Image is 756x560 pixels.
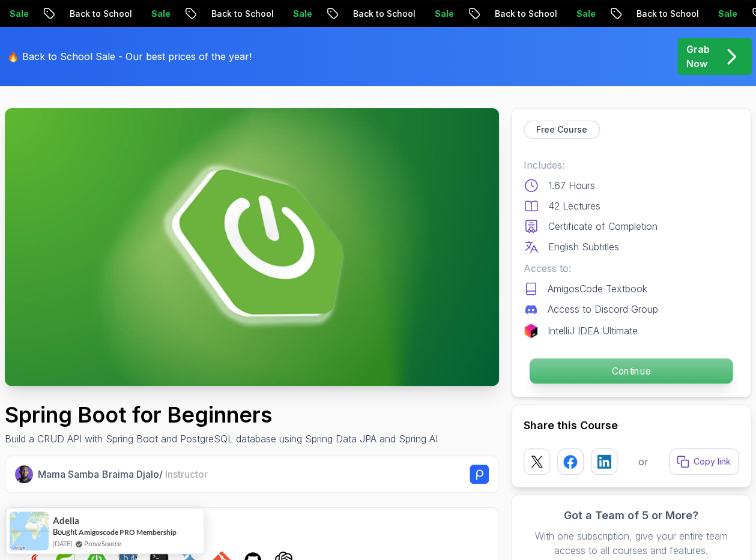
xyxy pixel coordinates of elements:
[530,358,733,384] p: Continue
[53,516,79,526] span: Adella
[79,528,177,537] a: Amigoscode PRO Membership
[20,522,484,539] h2: What you will learn
[84,538,121,549] a: ProveSource
[548,324,638,338] p: IntelliJ IDEA Ultimate
[53,527,77,537] span: Bought
[484,8,566,20] p: Back to School
[165,468,207,480] span: Instructor
[5,403,438,427] h1: Spring Boot for Beginners
[529,358,733,384] button: Continue
[524,507,739,524] h3: Got a Team of 5 or More?
[38,467,207,481] p: Mama Samba Braima Djalo /
[15,465,33,483] img: Nelson Djalo
[141,8,179,20] p: Sale
[548,219,658,233] p: Certificate of Completion
[566,8,604,20] p: Sale
[59,8,141,20] p: Back to School
[638,454,649,469] p: or
[424,8,462,20] p: Sale
[669,448,739,475] button: Copy link
[626,8,707,20] p: Back to School
[524,417,739,434] h2: Share this Course
[548,302,658,316] p: Access to Discord Group
[201,8,282,20] p: Back to School
[524,261,739,275] p: Access to:
[5,108,499,386] img: spring-boot-for-beginners_thumbnail
[548,178,595,193] p: 1.67 Hours
[53,538,72,549] span: [DATE]
[10,511,49,550] img: provesource social proof notification image
[536,124,587,136] p: Free Course
[548,239,619,254] p: English Subtitles
[524,158,739,172] p: Includes:
[548,199,600,213] p: 42 Lectures
[7,49,252,64] p: 🔥 Back to School Sale - Our best prices of the year!
[707,8,746,20] p: Sale
[5,432,438,446] p: Build a CRUD API with Spring Boot and PostgreSQL database using Spring Data JPA and Spring AI
[524,324,538,338] img: jetbrains logo
[694,456,731,468] p: Copy link
[342,8,424,20] p: Back to School
[282,8,321,20] p: Sale
[548,282,647,296] p: AmigosCode Textbook
[686,42,710,71] p: Grab Now
[524,529,739,558] p: With one subscription, give your entire team access to all courses and features.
